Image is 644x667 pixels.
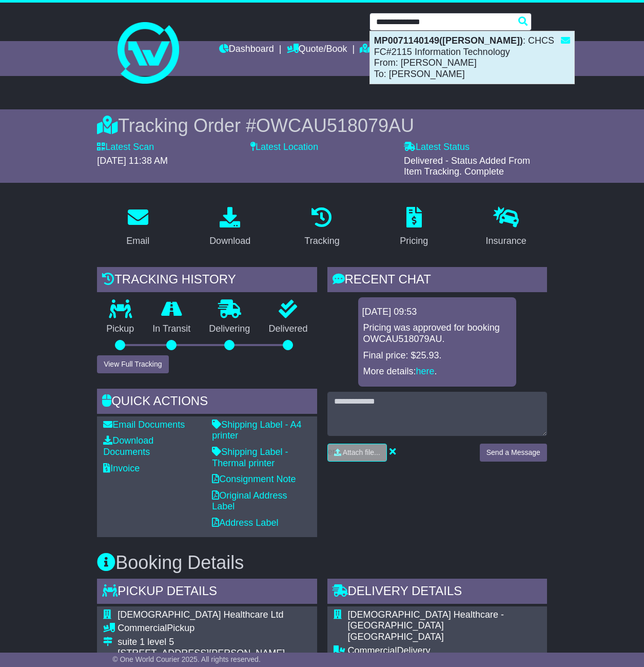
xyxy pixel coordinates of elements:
p: Delivered [259,323,317,335]
a: Address Label [212,518,278,528]
strong: MP0071140149([PERSON_NAME]) [374,35,523,46]
div: Delivery Details [327,579,547,606]
span: [DEMOGRAPHIC_DATA] Healthcare Ltd [118,609,283,620]
a: Invoice [103,463,140,473]
p: Final price: $25.93. [363,350,511,361]
button: View Full Tracking [97,355,168,373]
span: [DATE] 11:38 AM [97,156,168,166]
span: [DEMOGRAPHIC_DATA] Healthcare - [GEOGRAPHIC_DATA] [GEOGRAPHIC_DATA] [348,609,504,642]
div: : CHCS FC#2115 Information Technology From: [PERSON_NAME] To: [PERSON_NAME] [370,31,574,84]
a: Download [203,203,257,252]
div: Quick Actions [97,389,317,416]
a: Pricing [393,203,435,252]
div: [STREET_ADDRESS][PERSON_NAME] [118,648,310,659]
span: Delivered - Status Added From Item Tracking. Complete [404,156,530,177]
a: here [416,366,435,376]
div: [DATE] 09:53 [362,307,512,318]
p: Pickup [97,323,143,335]
div: Delivery [348,645,541,657]
div: Tracking [304,234,339,248]
a: Tracking [360,41,405,59]
div: Pricing [400,234,428,248]
h3: Booking Details [97,552,547,573]
label: Latest Location [250,142,318,153]
a: Dashboard [219,41,274,59]
div: Email [126,234,149,248]
a: Insurance [479,203,533,252]
span: Commercial [118,623,167,633]
p: Pricing was approved for booking OWCAU518079AU. [363,322,511,345]
div: Pickup Details [97,579,317,606]
span: © One World Courier 2025. All rights reserved. [112,655,261,663]
label: Latest Scan [97,142,154,153]
p: Delivering [200,323,259,335]
label: Latest Status [404,142,470,153]
a: Download Documents [103,435,153,457]
div: suite 1 level 5 [118,637,310,648]
div: Tracking history [97,267,317,295]
a: Shipping Label - Thermal printer [212,447,288,468]
p: In Transit [143,323,200,335]
div: Download [209,234,250,248]
a: Tracking [298,203,346,252]
a: Quote/Book [287,41,347,59]
div: Insurance [486,234,526,248]
a: Shipping Label - A4 printer [212,420,301,441]
a: Consignment Note [212,474,296,484]
a: Email [120,203,156,252]
div: Tracking Order # [97,115,547,137]
span: Commercial [348,645,397,656]
p: More details: . [363,366,511,377]
div: Pickup [118,623,310,634]
a: Original Address Label [212,490,287,512]
div: RECENT CHAT [327,267,547,295]
a: Email Documents [103,420,185,430]
span: OWCAU518079AU [256,115,414,136]
button: Send a Message [480,444,547,462]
